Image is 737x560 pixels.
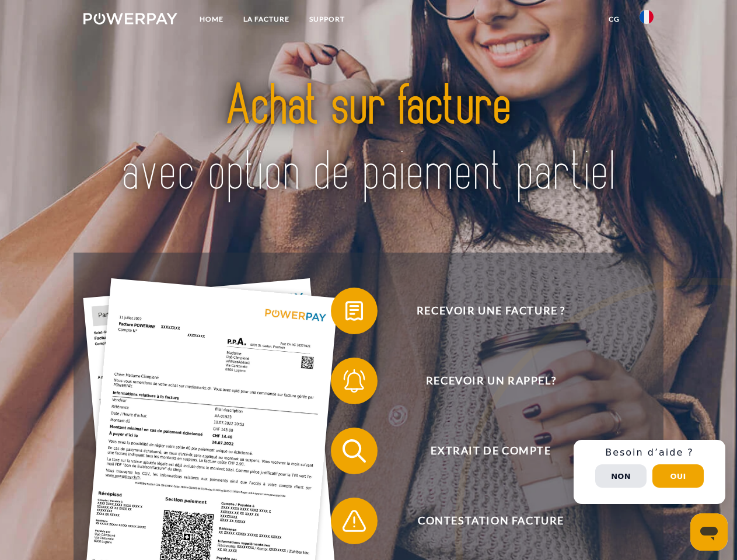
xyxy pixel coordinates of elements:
img: title-powerpay_fr.svg [111,56,626,223]
a: Home [190,9,233,30]
button: Contestation Facture [331,498,634,544]
a: Support [299,9,355,30]
img: qb_warning.svg [340,506,369,535]
img: qb_bell.svg [340,366,369,395]
iframe: Bouton de lancement de la fenêtre de messagerie [690,513,728,551]
img: qb_search.svg [340,436,369,466]
span: Contestation Facture [348,498,634,544]
button: Non [595,464,647,488]
span: Recevoir un rappel? [348,358,634,404]
img: logo-powerpay-white.svg [83,13,177,24]
button: Oui [652,464,704,488]
div: Schnellhilfe [574,440,725,504]
img: fr [640,10,654,24]
img: qb_bill.svg [340,296,369,325]
button: Extrait de compte [331,428,634,474]
a: CG [599,9,630,30]
span: Recevoir une facture ? [348,288,634,334]
a: LA FACTURE [233,9,299,30]
span: Extrait de compte [348,428,634,474]
button: Recevoir un rappel? [331,358,634,404]
h3: Besoin d’aide ? [581,447,718,459]
button: Recevoir une facture ? [331,288,634,334]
